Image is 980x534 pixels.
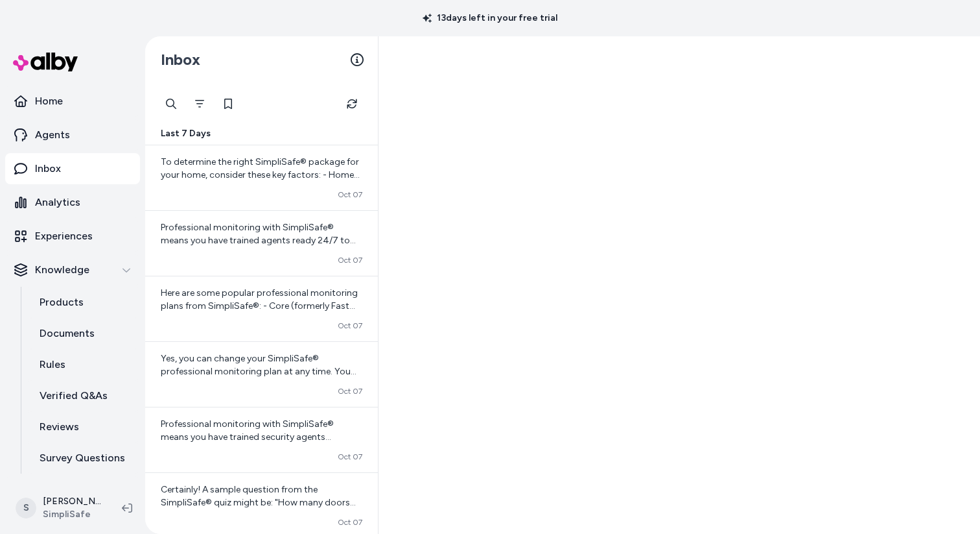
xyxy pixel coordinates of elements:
[5,254,140,285] button: Knowledge
[145,145,378,210] a: To determine the right SimpliSafe® package for your home, consider these key factors: - Home size...
[145,276,378,341] a: Here are some popular professional monitoring plans from SimpliSafe®: - Core (formerly Fast Prote...
[415,12,565,25] p: 13 days left in your free trial
[5,119,140,151] a: Agents
[40,326,95,341] p: Documents
[40,388,108,404] p: Verified Q&As
[27,349,140,380] a: Rules
[5,187,140,218] a: Analytics
[35,195,80,210] p: Analytics
[27,411,140,443] a: Reviews
[161,353,359,455] span: Yes, you can change your SimpliSafe® professional monitoring plan at any time. You can upgrade or...
[145,341,378,407] a: Yes, you can change your SimpliSafe® professional monitoring plan at any time. You can upgrade or...
[338,386,362,396] span: Oct 07
[338,255,362,265] span: Oct 07
[187,91,213,117] button: Filter
[161,222,362,363] span: Professional monitoring with SimpliSafe® means you have trained agents ready 24/7 to respond to a...
[338,517,362,528] span: Oct 07
[5,86,140,117] a: Home
[35,161,61,176] p: Inbox
[161,156,362,453] span: To determine the right SimpliSafe® package for your home, consider these key factors: - Home size...
[161,287,362,480] span: Here are some popular professional monitoring plans from SimpliSafe®: - Core (formerly Fast Prote...
[338,189,362,200] span: Oct 07
[40,295,84,310] p: Products
[35,93,63,109] p: Home
[338,452,362,462] span: Oct 07
[339,91,365,117] button: Refresh
[145,210,378,276] a: Professional monitoring with SimpliSafe® means you have trained agents ready 24/7 to respond to a...
[35,127,70,143] p: Agents
[43,495,101,508] p: [PERSON_NAME]
[145,407,378,472] a: Professional monitoring with SimpliSafe® means you have trained security agents watching over you...
[161,127,211,140] span: Last 7 Days
[5,153,140,184] a: Inbox
[35,262,89,278] p: Knowledge
[27,443,140,474] a: Survey Questions
[27,380,140,411] a: Verified Q&As
[8,487,111,529] button: S[PERSON_NAME]SimpliSafe
[13,53,78,71] img: alby Logo
[43,508,101,521] span: SimpliSafe
[5,221,140,252] a: Experiences
[40,419,79,435] p: Reviews
[35,228,93,244] p: Experiences
[161,50,200,69] h2: Inbox
[27,287,140,318] a: Products
[40,357,65,372] p: Rules
[40,450,125,466] p: Survey Questions
[338,321,362,331] span: Oct 07
[16,498,36,518] span: S
[27,318,140,349] a: Documents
